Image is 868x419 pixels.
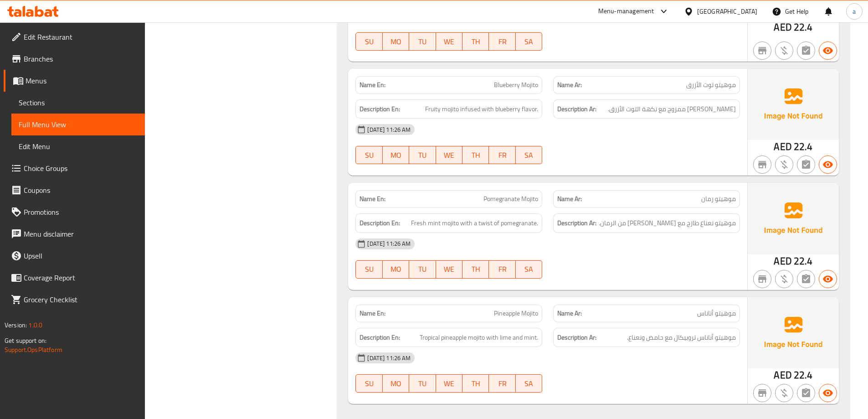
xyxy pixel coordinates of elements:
span: 22.4 [794,252,813,270]
button: SU [355,32,382,51]
strong: Description En: [360,217,400,229]
button: TU [409,374,436,393]
span: Menu disclaimer [24,228,138,239]
span: [DATE] 11:26 AM [364,354,414,362]
a: Coupons [4,179,145,201]
span: TH [466,35,485,48]
span: 22.4 [794,138,813,155]
button: MO [383,32,409,51]
span: Sections [19,97,138,108]
span: SA [519,149,539,162]
img: Ae5nvW7+0k+MAAAAAElFTkSuQmCC [748,297,839,368]
strong: Description En: [360,103,400,115]
button: Purchased item [775,155,793,174]
span: Edit Menu [19,141,138,152]
span: 1.0.0 [28,319,42,331]
button: FR [489,374,515,393]
span: Promotions [24,207,138,217]
button: Not has choices [797,41,815,60]
span: a [853,6,856,16]
div: Menu-management [598,6,654,17]
span: WE [440,35,459,48]
span: Fruity mojito infused with blueberry flavor. [425,103,538,115]
button: TH [462,260,489,279]
button: Purchased item [775,384,793,402]
button: Available [819,41,837,60]
span: [DATE] 11:26 AM [364,239,414,248]
span: Version: [5,319,27,331]
span: Full Menu View [19,119,138,130]
span: TH [466,377,485,390]
span: MO [386,263,406,276]
button: SU [355,260,382,279]
a: Sections [11,92,145,114]
span: AED [774,366,791,384]
span: MO [386,377,406,390]
span: 22.4 [794,366,813,384]
a: Choice Groups [4,157,145,179]
span: SU [360,377,379,390]
button: SA [516,32,542,51]
span: [DATE] 11:26 AM [364,125,414,134]
span: Coverage Report [24,272,138,283]
button: Available [819,155,837,174]
span: موهيتو توت الأزرق [686,80,736,90]
span: موهيتو أناناس [697,309,736,318]
span: MO [386,149,406,162]
img: Ae5nvW7+0k+MAAAAAElFTkSuQmCC [748,69,839,140]
strong: Description Ar: [557,217,596,229]
button: Not has choices [797,155,815,174]
span: Choice Groups [24,163,138,174]
span: FR [493,263,512,276]
span: SU [360,35,379,48]
strong: Name Ar: [557,309,582,318]
span: WE [440,377,459,390]
span: FR [493,35,512,48]
button: TU [409,260,436,279]
strong: Description Ar: [557,332,596,343]
strong: Description Ar: [557,103,596,115]
button: Not branch specific item [753,155,771,174]
strong: Description En: [360,332,400,343]
button: MO [383,260,409,279]
span: TU [413,35,432,48]
a: Grocery Checklist [4,289,145,310]
button: Available [819,270,837,288]
span: موهيتو رمان [701,194,736,204]
a: Menu disclaimer [4,223,145,245]
span: FR [493,377,512,390]
span: Grocery Checklist [24,294,138,305]
span: TH [466,149,485,162]
span: Edit Restaurant [24,31,138,42]
button: TH [462,374,489,393]
span: Tropical pineapple mojito with lime and mint. [420,332,538,343]
span: Branches [24,53,138,64]
img: Ae5nvW7+0k+MAAAAAElFTkSuQmCC [748,183,839,254]
a: Upsell [4,245,145,267]
span: WE [440,263,459,276]
a: Edit Menu [11,135,145,157]
span: SU [360,263,379,276]
span: SA [519,35,539,48]
button: FR [489,260,515,279]
button: WE [436,260,462,279]
span: WE [440,149,459,162]
span: Menus [26,75,138,86]
span: موهيتو أناناس تروبيكال مع حامض ونعناع. [627,332,736,343]
button: WE [436,32,462,51]
span: SA [519,263,539,276]
span: FR [493,149,512,162]
span: Pineapple Mojito [494,309,538,318]
button: TU [409,32,436,51]
button: SA [516,260,542,279]
button: TU [409,146,436,164]
strong: Name En: [360,80,385,90]
span: SA [519,377,539,390]
span: Fresh mint mojito with a twist of pomegranate. [411,217,538,229]
button: SU [355,146,382,164]
button: MO [383,374,409,393]
span: TU [413,377,432,390]
button: FR [489,32,515,51]
button: Available [819,384,837,402]
span: TU [413,263,432,276]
